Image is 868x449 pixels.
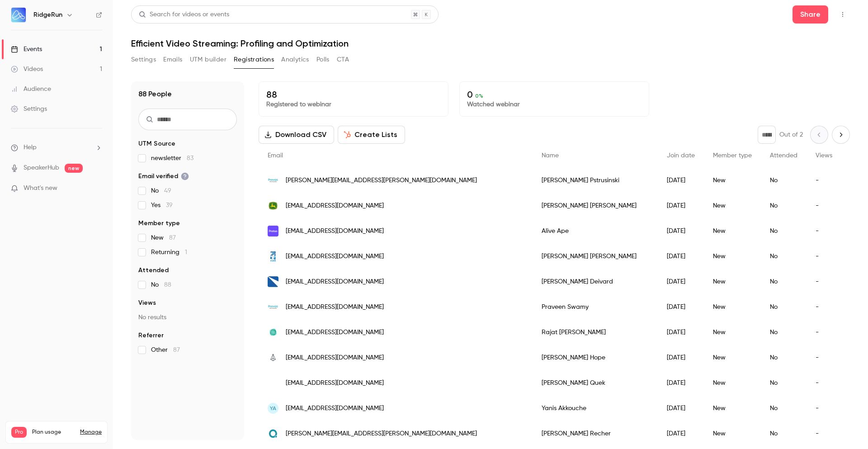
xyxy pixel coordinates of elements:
div: No [761,345,807,370]
div: Videos [11,65,43,74]
div: New [704,218,761,244]
div: Alive Ape [533,218,658,244]
p: Registered to webinar [266,100,441,109]
div: - [807,320,841,345]
li: help-dropdown-opener [11,143,102,152]
div: [DATE] [658,370,704,396]
div: New [704,320,761,345]
h6: RidgeRun [33,10,62,19]
div: [DATE] [658,345,704,370]
div: No [761,269,807,294]
span: [EMAIL_ADDRESS][DOMAIN_NAME] [286,277,384,287]
div: No [761,396,807,421]
h1: Efficient Video Streaming: Profiling and Optimization [131,38,850,49]
span: YA [270,404,276,412]
iframe: Noticeable Trigger [91,184,102,193]
div: New [704,244,761,269]
button: Settings [131,52,156,67]
span: Member type [138,219,180,228]
button: UTM builder [190,52,226,67]
span: 1 [185,249,187,255]
p: Out of 2 [779,130,803,139]
div: New [704,193,761,218]
button: CTA [337,52,349,67]
div: [PERSON_NAME] Recher [533,421,658,446]
div: New [704,421,761,446]
div: No [761,244,807,269]
span: Pro [11,427,27,438]
div: Events [11,45,42,54]
div: No [761,320,807,345]
span: No [151,280,171,289]
div: - [807,168,841,193]
div: [PERSON_NAME] Hope [533,345,658,370]
img: stengg.com [268,382,278,384]
span: New [151,233,176,242]
div: New [704,396,761,421]
span: What's new [24,184,57,193]
section: facet-groups [138,139,237,354]
span: Join date [667,152,695,159]
div: New [704,269,761,294]
span: 39 [166,202,173,208]
span: [EMAIL_ADDRESS][DOMAIN_NAME] [286,404,384,413]
span: 49 [164,188,171,194]
div: - [807,294,841,320]
div: [DATE] [658,294,704,320]
div: - [807,269,841,294]
span: Attended [770,152,797,159]
p: 88 [266,89,441,100]
div: [PERSON_NAME] [PERSON_NAME] [533,244,658,269]
img: prevas.se [268,302,278,312]
div: - [807,193,841,218]
div: - [807,218,841,244]
span: Help [24,143,37,152]
span: 83 [187,155,193,161]
h1: 88 People [138,89,172,99]
div: [DATE] [658,320,704,345]
button: Share [793,5,828,24]
span: [PERSON_NAME][EMAIL_ADDRESS][PERSON_NAME][DOMAIN_NAME] [286,176,477,185]
span: Returning [151,248,187,257]
span: 87 [169,235,176,241]
div: Audience [11,85,51,94]
div: [DATE] [658,218,704,244]
div: [DATE] [658,193,704,218]
span: No [151,186,171,195]
button: Next page [832,126,850,144]
span: Referrer [138,331,164,340]
span: UTM Source [138,139,175,148]
button: Polls [316,52,330,67]
div: [PERSON_NAME] Pstrusinski [533,168,658,193]
img: trakkasystems.com [268,276,278,287]
div: [DATE] [658,269,704,294]
span: Views [138,298,156,307]
div: New [704,168,761,193]
span: Email verified [138,172,189,181]
a: SpeakerHub [24,163,59,173]
img: pm.me [268,226,278,236]
span: [EMAIL_ADDRESS][DOMAIN_NAME] [286,227,384,236]
div: Rajat [PERSON_NAME] [533,320,658,345]
div: [PERSON_NAME] Deivard [533,269,658,294]
button: Registrations [234,52,274,67]
span: Name [542,152,559,159]
span: Attended [138,266,169,275]
span: [EMAIL_ADDRESS][DOMAIN_NAME] [286,201,384,211]
div: [DATE] [658,421,704,446]
div: Search for videos or events [139,10,229,19]
a: Manage [80,429,102,436]
span: [EMAIL_ADDRESS][DOMAIN_NAME] [286,302,384,312]
div: New [704,294,761,320]
div: - [807,421,841,446]
div: Yanis Akkouche [533,396,658,421]
div: - [807,370,841,396]
button: Create Lists [338,126,405,144]
img: RidgeRun [11,8,26,22]
div: No [761,370,807,396]
div: New [704,370,761,396]
span: Email [268,152,283,159]
div: No [761,218,807,244]
span: Member type [713,152,752,159]
img: q-point.com [268,428,278,439]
